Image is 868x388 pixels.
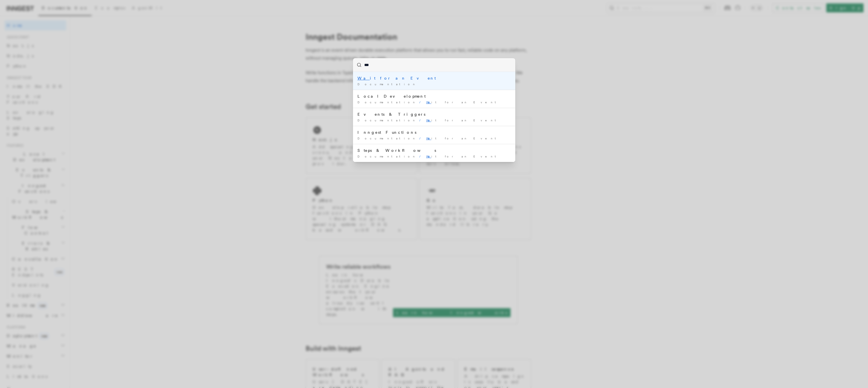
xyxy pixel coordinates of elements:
[357,155,417,158] span: Documentation
[357,100,417,104] span: Documentation
[357,119,417,122] span: Documentation
[357,82,417,86] span: Documentation
[357,148,511,153] div: Steps & Workflows
[357,137,417,140] span: Documentation
[357,130,511,135] div: Inngest Functions
[419,137,424,140] span: /
[357,111,511,117] div: Events & Triggers
[426,119,431,122] mark: Wa
[426,119,500,122] span: it for an Event
[357,93,511,99] div: Local Development
[426,155,500,158] span: it for an Event
[419,100,424,104] span: /
[426,155,431,158] mark: Wa
[426,100,431,104] mark: Wa
[426,137,500,140] span: it for an Event
[357,76,370,80] mark: Wa
[357,75,511,81] div: it for an Event
[419,155,424,158] span: /
[419,119,424,122] span: /
[426,100,500,104] span: it for an Event
[426,137,431,140] mark: Wa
